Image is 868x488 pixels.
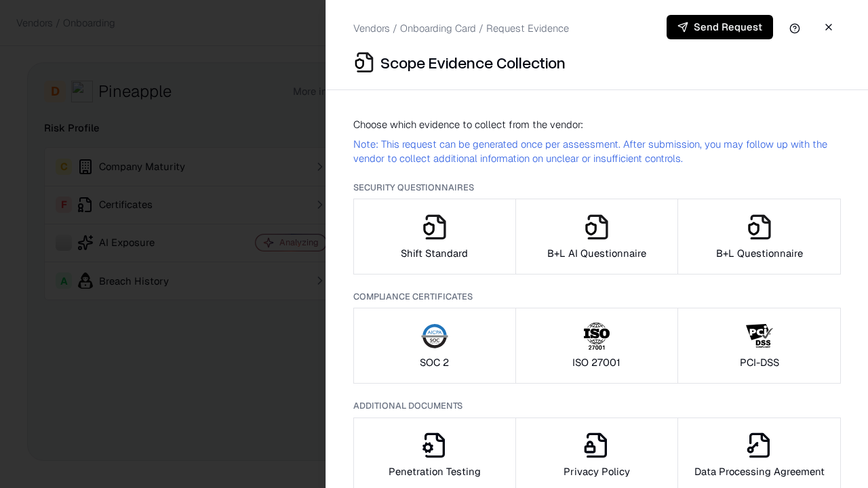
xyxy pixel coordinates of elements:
button: SOC 2 [353,308,516,384]
p: Penetration Testing [389,464,481,479]
p: PCI-DSS [740,355,779,369]
p: Choose which evidence to collect from the vendor: [353,117,841,131]
button: ISO 27001 [515,308,679,384]
button: B+L AI Questionnaire [515,199,679,274]
p: Shift Standard [401,246,468,260]
button: Shift Standard [353,199,516,274]
p: Compliance Certificates [353,291,841,302]
button: PCI-DSS [677,308,841,384]
p: Scope Evidence Collection [380,52,566,73]
p: Privacy Policy [564,464,630,479]
p: Note: This request can be generated once per assessment. After submission, you may follow up with... [353,137,841,165]
p: B+L AI Questionnaire [547,246,646,260]
button: Send Request [667,15,773,39]
p: Additional Documents [353,400,841,411]
p: B+L Questionnaire [716,246,803,260]
p: Data Processing Agreement [694,464,825,479]
button: B+L Questionnaire [677,199,841,274]
p: Security Questionnaires [353,182,841,193]
p: Vendors / Onboarding Card / Request Evidence [353,21,569,35]
p: SOC 2 [420,355,449,369]
p: ISO 27001 [572,355,620,369]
